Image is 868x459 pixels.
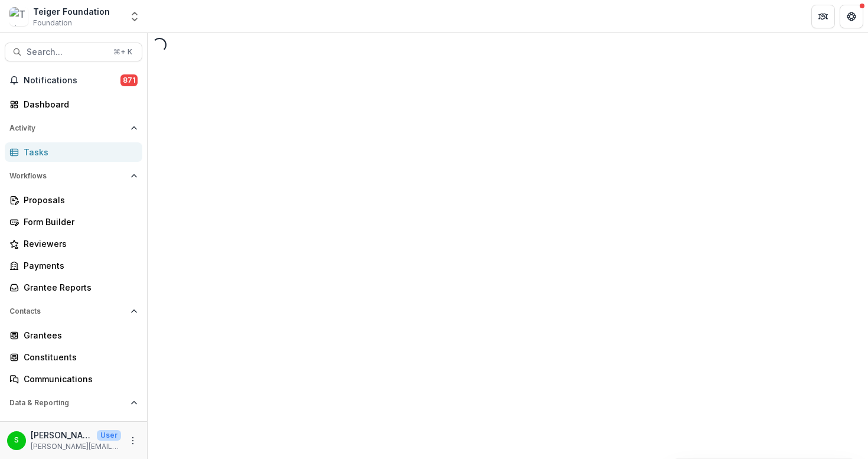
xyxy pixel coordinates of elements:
div: Dashboard [24,98,133,110]
button: Get Help [840,5,863,28]
div: Proposals [24,194,133,206]
div: Grantee Reports [24,281,133,294]
span: Foundation [33,18,72,28]
div: Grantees [24,329,133,341]
span: Contacts [9,307,126,315]
button: Open entity switcher [126,5,143,28]
a: Grantees [5,325,142,345]
a: Payments [5,256,142,275]
span: Notifications [24,76,120,86]
span: Workflows [9,172,126,180]
div: Teiger Foundation [33,5,110,18]
div: Stephanie [14,437,19,444]
span: Activity [9,124,126,132]
a: Form Builder [5,212,142,232]
button: Open Activity [5,119,142,138]
p: [PERSON_NAME][EMAIL_ADDRESS][DOMAIN_NAME] [31,441,121,452]
div: Constituents [24,351,133,363]
span: Search... [27,47,106,57]
img: Teiger Foundation [9,7,28,26]
button: Open Data & Reporting [5,393,142,412]
a: Dashboard [5,417,142,437]
a: Grantee Reports [5,278,142,297]
a: Communications [5,369,142,389]
button: Search... [5,43,142,61]
button: Notifications871 [5,71,142,90]
button: Partners [811,5,835,28]
button: Open Contacts [5,302,142,321]
a: Proposals [5,190,142,210]
a: Tasks [5,142,142,162]
button: Open Workflows [5,167,142,185]
p: User [97,430,121,441]
div: Communications [24,373,133,385]
a: Constituents [5,347,142,367]
a: Dashboard [5,95,142,114]
span: Data & Reporting [9,399,126,407]
span: 871 [120,74,138,86]
div: Reviewers [24,237,133,250]
div: Payments [24,259,133,272]
div: ⌘ + K [111,45,135,58]
p: [PERSON_NAME] [31,429,92,441]
button: More [126,434,140,448]
div: Tasks [24,146,133,158]
div: Form Builder [24,216,133,228]
div: Dashboard [24,421,133,433]
a: Reviewers [5,234,142,253]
